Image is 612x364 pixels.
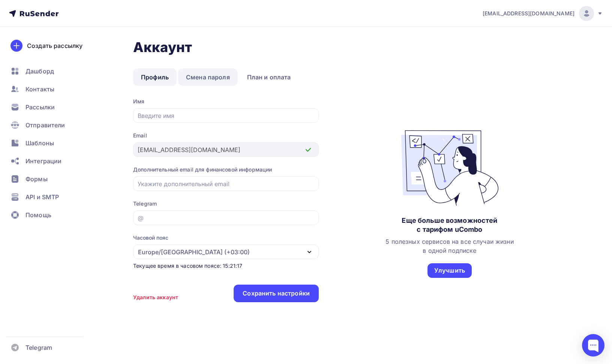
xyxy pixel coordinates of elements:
[133,39,580,55] h1: Аккаунт
[25,85,54,94] span: Контакты
[483,6,603,21] a: [EMAIL_ADDRESS][DOMAIN_NAME]
[133,262,319,270] div: Текущее время в часовом поясе: 15:21:17
[25,103,55,112] span: Рассылки
[385,237,513,255] div: 5 полезных сервисов на все случаи жизни в одной подписке
[133,132,319,139] div: Email
[133,98,319,105] div: Имя
[483,10,574,17] span: [EMAIL_ADDRESS][DOMAIN_NAME]
[27,41,82,50] div: Создать рассылку
[138,179,315,188] input: Укажите дополнительный email
[402,216,497,234] div: Еще больше возможностей с тарифом uCombo
[6,82,95,97] a: Контакты
[138,213,144,222] div: @
[133,234,168,242] div: Часовой пояс
[6,100,95,115] a: Рассылки
[133,166,319,173] div: Дополнительный email для финансовой информации
[133,200,319,207] div: Telegram
[25,343,52,352] span: Telegram
[239,69,299,86] a: План и оплата
[25,210,51,219] span: Помощь
[133,294,178,301] div: Удалить аккаунт
[6,172,95,186] a: Формы
[434,266,465,275] div: Улучшить
[6,118,95,133] a: Отправители
[133,234,319,259] button: Часовой пояс Europe/[GEOGRAPHIC_DATA] (+03:00)
[6,136,95,151] a: Шаблоны
[25,139,54,148] span: Шаблоны
[25,157,61,166] span: Интеграции
[25,192,59,201] span: API и SMTP
[133,69,177,86] a: Профиль
[138,111,315,120] input: Введите имя
[25,67,54,76] span: Дашборд
[178,69,238,86] a: Смена пароля
[243,289,310,298] div: Сохранить настройки
[25,175,48,183] span: Формы
[138,248,250,257] div: Europe/[GEOGRAPHIC_DATA] (+03:00)
[25,121,65,130] span: Отправители
[6,64,95,79] a: Дашборд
